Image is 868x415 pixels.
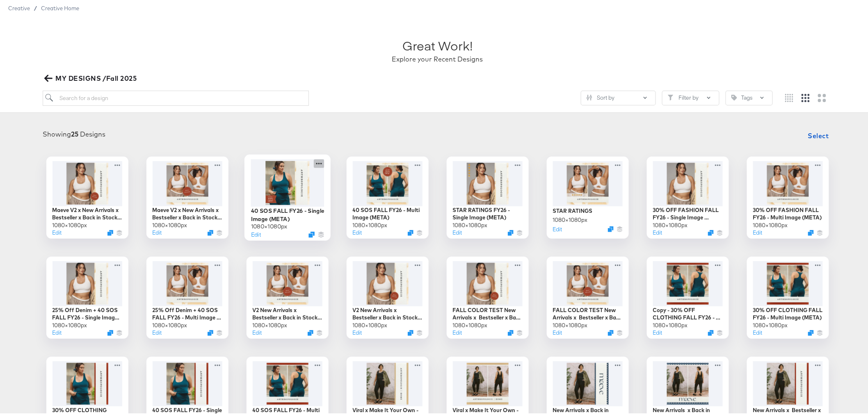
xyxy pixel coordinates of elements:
div: STAR RATINGS FY26 - Single Image (META)1080×1080pxEditDuplicate [447,155,529,237]
svg: Duplicate [408,228,413,234]
svg: Duplicate [808,328,814,334]
button: Edit [553,224,562,232]
input: Search for a design [43,89,308,104]
div: 1080 × 1080 px [653,220,688,228]
button: TagTags [726,89,773,104]
div: 40 SOS FALL FY26 - Single Image (META) [251,205,324,221]
div: V2 New Arrivals x Bestseller x Back in Stock FALL FY26 - Single Image (META) [353,305,423,320]
div: 1080 × 1080 px [453,320,488,328]
div: 30% OFF CLOTHING FALL FY26 - Multi Image (META) [753,305,823,320]
div: Great Work! [402,35,473,53]
svg: Duplicate [208,328,213,334]
div: 40 SOS FALL FY26 - Single Image (META)1080×1080pxEditDuplicate [244,153,331,239]
button: Edit [753,327,763,335]
button: Edit [153,227,162,235]
button: Edit [353,327,362,335]
button: Edit [251,229,260,237]
div: V2 New Arrivals x Bestseller x Back in Stock FALL FY26 - Multi Image (META)1080×1080pxEditDuplicate [247,255,329,337]
div: Maeve V2 x New Arrivals x Bestseller x Back in Stock FALL FY26 - Multi Image (META)1080×1080pxEdi... [146,155,228,237]
div: 25% Off Denim + 40 SOS FALL FY26 - Single Image (META) [53,305,122,320]
div: Explore your Recent Designs [392,53,483,62]
button: Edit [653,327,662,335]
div: 40 SOS FALL FY26 - Multi Image (META) [353,205,423,220]
div: 40 SOS FALL FY26 - Multi Image (META)1080×1080pxEditDuplicate [347,155,429,237]
strong: 25 [71,128,78,137]
span: / [30,3,41,10]
svg: Duplicate [308,328,313,334]
div: 1080 × 1080 px [553,320,588,328]
svg: Duplicate [608,225,614,230]
div: 25% Off Denim + 40 SOS FALL FY26 - Multi Image (META) [153,305,222,320]
svg: Duplicate [107,228,113,234]
button: Edit [453,227,462,235]
div: 1080 × 1080 px [353,320,388,328]
div: 1080 × 1080 px [453,220,488,228]
div: FALL COLOR TEST New Arrivals x Bestseller x Back in Stock FALL FY26 - Multi Image (META)1080×1080... [547,255,629,337]
svg: Large grid [818,92,826,100]
button: FilterFilter by [662,89,720,104]
div: Copy - 30% OFF CLOTHING FALL FY26 - Multi Image (META) [653,305,723,320]
div: 1080 × 1080 px [251,221,287,229]
div: 30% OFF CLOTHING FALL FY26 - Multi Image (META)1080×1080pxEditDuplicate [747,255,829,337]
svg: Small grid [785,92,793,100]
div: V2 New Arrivals x Bestseller x Back in Stock FALL FY26 - Single Image (META)1080×1080pxEditDuplicate [347,255,429,337]
div: FALL COLOR TEST New Arrivals x Bestseller x Back in Stock FALL FY26 - Single Image (META) [453,305,523,320]
div: 30% OFF FASHION FALL FY26 - Single Image (META)1080×1080pxEditDuplicate [647,155,729,237]
svg: Sliders [587,93,592,99]
a: Creative Home [41,3,79,10]
button: Edit [153,327,162,335]
div: Maeve V2 x New Arrivals x Bestseller x Back in Stock FALL FY26 - Single Image (META)1080×1080pxEd... [46,155,128,237]
svg: Duplicate [608,328,614,334]
div: 1080 × 1080 px [53,220,87,228]
div: 1080 × 1080 px [653,320,688,328]
div: 30% OFF FASHION FALL FY26 - Multi Image (META)1080×1080pxEditDuplicate [747,155,829,237]
button: SlidersSort by [581,89,656,104]
button: Select [805,126,832,142]
div: 25% Off Denim + 40 SOS FALL FY26 - Single Image (META)1080×1080pxEditDuplicate [46,255,128,337]
button: Edit [653,227,662,235]
div: FALL COLOR TEST New Arrivals x Bestseller x Back in Stock FALL FY26 - Multi Image (META) [553,305,623,320]
div: 30% OFF FASHION FALL FY26 - Multi Image (META) [753,205,823,220]
span: Creative [8,3,30,10]
svg: Duplicate [208,228,213,234]
span: Select [808,128,829,140]
div: 1080 × 1080 px [53,320,87,328]
button: Edit [353,227,362,235]
div: Maeve V2 x New Arrivals x Bestseller x Back in Stock FALL FY26 - Multi Image (META) [153,205,222,220]
svg: Duplicate [708,328,714,334]
div: 1080 × 1080 px [253,320,288,328]
svg: Medium grid [802,92,810,100]
div: 1080 × 1080 px [353,220,388,228]
div: 30% OFF FASHION FALL FY26 - Single Image (META) [653,205,723,220]
button: Edit [753,227,763,235]
div: 1080 × 1080 px [153,220,187,228]
svg: Duplicate [808,228,814,234]
svg: Duplicate [107,328,113,334]
div: Maeve V2 x New Arrivals x Bestseller x Back in Stock FALL FY26 - Single Image (META) [53,205,122,220]
span: MY DESIGNS /Fall 2025 [46,71,137,82]
svg: Duplicate [408,328,413,334]
div: V2 New Arrivals x Bestseller x Back in Stock FALL FY26 - Multi Image (META) [253,305,322,320]
div: STAR RATINGS FY26 - Single Image (META) [453,205,523,220]
button: Edit [253,327,262,335]
div: 1080 × 1080 px [153,320,187,328]
svg: Duplicate [508,328,514,334]
svg: Duplicate [708,228,714,234]
button: MY DESIGNS /Fall 2025 [43,71,140,82]
div: STAR RATINGS1080×1080pxEditDuplicate [547,155,629,237]
button: Duplicate [308,230,315,236]
svg: Duplicate [508,228,514,234]
button: Edit [453,327,462,335]
div: FALL COLOR TEST New Arrivals x Bestseller x Back in Stock FALL FY26 - Single Image (META)1080×108... [447,255,529,337]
